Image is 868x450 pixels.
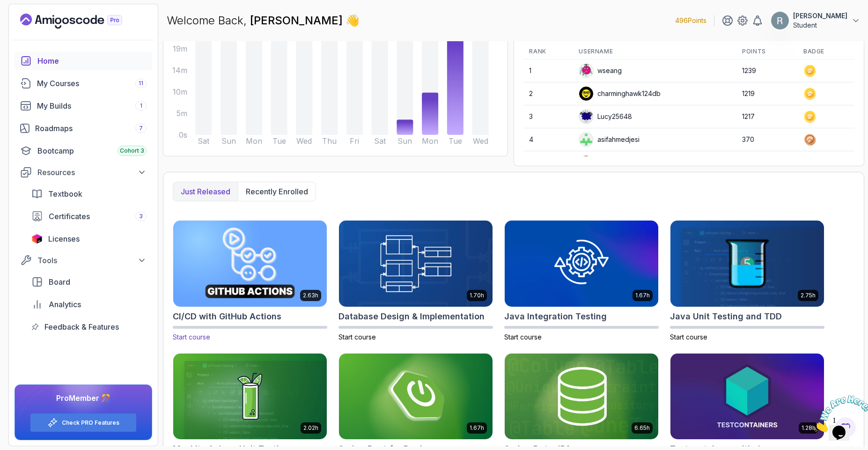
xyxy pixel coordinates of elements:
[810,391,868,436] iframe: chat widget
[523,82,573,105] td: 2
[322,136,337,146] tspan: Thu
[246,186,308,197] p: Recently enrolled
[49,299,81,310] span: Analytics
[523,128,573,151] td: 4
[736,59,798,82] td: 1239
[579,64,593,78] img: default monster avatar
[523,151,573,174] td: 5
[26,184,152,203] a: textbook
[172,66,187,75] tspan: 14m
[579,87,593,101] img: user profile image
[37,100,147,111] div: My Builds
[422,136,438,146] tspan: Mon
[470,424,484,432] p: 1.67h
[579,86,661,101] div: charminghawk124db
[221,136,236,146] tspan: Sun
[26,295,152,314] a: analytics
[4,4,7,12] span: 1
[303,292,318,299] p: 2.63h
[4,4,62,41] img: Chat attention grabber
[675,16,706,25] p: 496 Points
[523,105,573,128] td: 3
[670,220,824,342] a: Java Unit Testing and TDD card2.75hJava Unit Testing and TDDStart course
[37,255,147,266] div: Tools
[802,424,816,432] p: 1.28h
[736,128,798,151] td: 370
[573,44,736,59] th: Username
[736,44,798,59] th: Points
[173,310,281,323] h2: CI/CD with GitHub Actions
[26,317,152,336] a: feedback
[771,11,861,30] button: user profile image[PERSON_NAME]Student
[179,130,187,140] tspan: 0s
[579,155,593,170] img: default monster avatar
[670,333,707,341] span: Start course
[15,96,152,115] a: builds
[523,44,573,59] th: Rank
[198,136,210,146] tspan: Sat
[338,333,376,341] span: Start course
[15,164,152,181] button: Resources
[634,424,650,432] p: 6.65h
[120,147,144,155] span: Cohort 3
[181,186,230,197] p: Just released
[505,354,658,440] img: Spring Data JPA card
[504,220,659,342] a: Java Integration Testing card1.67hJava Integration TestingStart course
[579,63,622,78] div: wseang
[296,136,312,146] tspan: Wed
[15,119,152,138] a: roadmaps
[139,80,143,87] span: 11
[173,220,327,342] a: CI/CD with GitHub Actions card2.63hCI/CD with GitHub ActionsStart course
[49,276,70,288] span: Board
[30,413,137,432] button: Check PRO Features
[374,136,386,146] tspan: Sat
[140,102,142,110] span: 1
[801,292,816,299] p: 2.75h
[37,78,147,89] div: My Courses
[579,110,593,124] img: default monster avatar
[338,310,485,323] h2: Database Design & Implementation
[173,333,210,341] span: Start course
[579,133,593,147] img: user profile image
[31,234,43,243] img: jetbrains icon
[504,310,607,323] h2: Java Integration Testing
[505,221,658,307] img: Java Integration Testing card
[173,182,238,201] button: Just released
[798,44,854,59] th: Badge
[20,14,144,29] a: Landing page
[346,13,360,28] span: 👋
[670,310,782,323] h2: Java Unit Testing and TDD
[15,52,152,70] a: home
[339,221,493,307] img: Database Design & Implementation card
[579,155,638,170] div: Sabrina0704
[504,333,542,341] span: Start course
[793,11,847,21] p: [PERSON_NAME]
[139,125,143,132] span: 7
[177,109,187,118] tspan: 5m
[250,14,346,27] span: [PERSON_NAME]
[173,87,187,96] tspan: 10m
[49,211,90,222] span: Certificates
[470,292,484,299] p: 1.70h
[635,292,650,299] p: 1.67h
[350,136,359,146] tspan: Fri
[139,213,143,220] span: 3
[736,151,798,174] td: 351
[303,424,318,432] p: 2.02h
[44,321,119,332] span: Feedback & Features
[246,136,262,146] tspan: Mon
[473,136,488,146] tspan: Wed
[15,252,152,269] button: Tools
[173,354,327,440] img: Mockito & Java Unit Testing card
[37,167,147,178] div: Resources
[339,354,493,440] img: Spring Boot for Beginners card
[37,55,147,66] div: Home
[272,136,286,146] tspan: Tue
[167,13,360,28] p: Welcome Back,
[579,109,632,124] div: Lucy25648
[397,136,412,146] tspan: Sun
[579,132,640,147] div: asifahmedjesi
[15,74,152,93] a: courses
[670,221,824,307] img: Java Unit Testing and TDD card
